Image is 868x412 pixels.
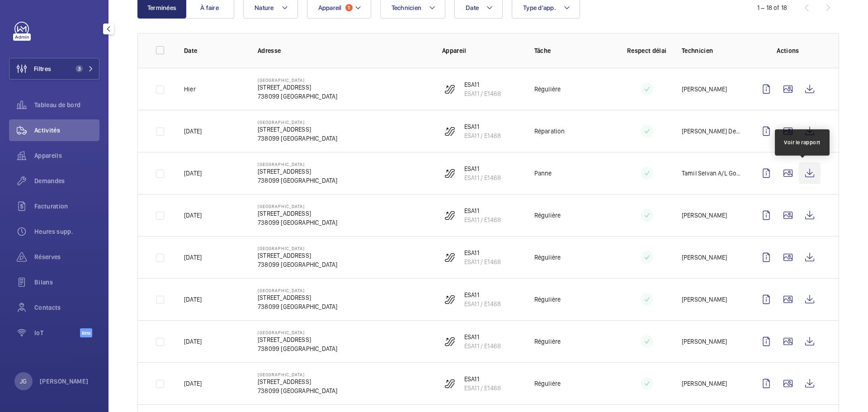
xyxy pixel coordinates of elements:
p: Hier [184,85,196,94]
span: Bilans [34,278,99,287]
p: [DATE] [184,253,202,262]
p: Régulière [534,379,561,388]
p: [STREET_ADDRESS] [258,335,337,344]
span: 1 [345,4,353,11]
p: [STREET_ADDRESS] [258,293,337,302]
span: Appareils [34,151,99,160]
p: [STREET_ADDRESS] [258,209,337,218]
p: ESA11 [464,164,501,173]
p: ESA11 [464,80,501,89]
span: Tableau de bord [34,100,99,109]
p: ESA11 / E1468 [464,131,501,140]
p: Appareil [442,46,520,55]
p: ESA11 / E1468 [464,299,501,308]
p: Respect délai [627,46,667,55]
p: ESA11 [464,290,501,299]
p: 738099 [GEOGRAPHIC_DATA] [258,218,337,227]
p: [GEOGRAPHIC_DATA] [258,330,337,335]
p: ESA11 [464,332,501,341]
p: [GEOGRAPHIC_DATA] [258,77,337,83]
p: [DATE] [184,379,202,388]
p: [STREET_ADDRESS] [258,377,337,386]
p: [PERSON_NAME] [682,295,727,304]
p: [GEOGRAPHIC_DATA] [258,372,337,377]
span: Date [466,4,479,11]
span: IoT [34,328,80,337]
p: ESA11 [464,206,501,215]
p: 738099 [GEOGRAPHIC_DATA] [258,386,337,395]
p: [GEOGRAPHIC_DATA] [258,288,337,293]
p: [DATE] [184,337,202,346]
p: ESA11 / E1468 [464,341,501,350]
span: Nature [255,4,274,11]
p: Technicien [682,46,741,55]
span: Activités [34,126,99,135]
p: [PERSON_NAME] Dela [PERSON_NAME] [682,127,741,136]
p: Régulière [534,253,561,262]
p: ESA11 / E1468 [464,173,501,182]
p: [PERSON_NAME] [682,337,727,346]
span: Contacts [34,303,99,312]
span: Demandes [34,176,99,185]
p: [DATE] [184,127,202,136]
p: [PERSON_NAME] [682,85,727,94]
p: [STREET_ADDRESS] [258,251,337,260]
span: 3 [75,65,83,72]
p: Tâche [534,46,612,55]
p: Adresse [258,46,428,55]
p: Régulière [534,295,561,304]
span: Type d'app. [523,4,556,11]
p: ESA11 [464,374,501,384]
p: [GEOGRAPHIC_DATA] [258,119,337,125]
p: Panne [534,169,552,178]
p: ESA11 [464,248,501,257]
img: escalator.svg [444,168,455,179]
span: Appareil [318,4,342,11]
p: [PERSON_NAME] [682,253,727,262]
p: Régulière [534,211,561,220]
p: [STREET_ADDRESS] [258,167,337,176]
p: ESA11 / E1468 [464,257,501,266]
img: escalator.svg [444,126,455,137]
p: [STREET_ADDRESS] [258,125,337,134]
img: escalator.svg [444,210,455,221]
p: [DATE] [184,169,202,178]
p: Actions [755,46,821,55]
p: [DATE] [184,295,202,304]
img: escalator.svg [444,378,455,389]
div: 1 – 18 of 18 [757,3,787,12]
p: [GEOGRAPHIC_DATA] [258,246,337,251]
img: escalator.svg [444,84,455,95]
p: [GEOGRAPHIC_DATA] [258,204,337,209]
p: Régulière [534,337,561,346]
span: Heures supp. [34,227,99,236]
p: [DATE] [184,211,202,220]
p: Réparation [534,127,565,136]
span: Beta [80,328,92,337]
button: Filtres3 [9,58,99,80]
p: JG [20,377,27,386]
p: 738099 [GEOGRAPHIC_DATA] [258,92,337,101]
p: ESA11 / E1468 [464,89,501,98]
p: 738099 [GEOGRAPHIC_DATA] [258,302,337,311]
span: Facturation [34,202,99,211]
p: 738099 [GEOGRAPHIC_DATA] [258,134,337,143]
p: ESA11 [464,122,501,131]
p: Tamil Selvan A/L Goval [682,169,741,178]
p: Date [184,46,243,55]
p: 738099 [GEOGRAPHIC_DATA] [258,344,337,353]
img: escalator.svg [444,252,455,263]
p: [STREET_ADDRESS] [258,83,337,92]
img: escalator.svg [444,336,455,347]
p: [PERSON_NAME] [40,377,89,386]
span: Filtres [34,64,51,73]
p: ESA11 / E1468 [464,215,501,224]
p: Régulière [534,85,561,94]
span: Technicien [392,4,422,11]
p: [PERSON_NAME] [682,379,727,388]
p: [PERSON_NAME] [682,211,727,220]
p: ESA11 / E1468 [464,384,501,393]
p: 738099 [GEOGRAPHIC_DATA] [258,260,337,269]
img: escalator.svg [444,294,455,305]
p: [GEOGRAPHIC_DATA] [258,161,337,167]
